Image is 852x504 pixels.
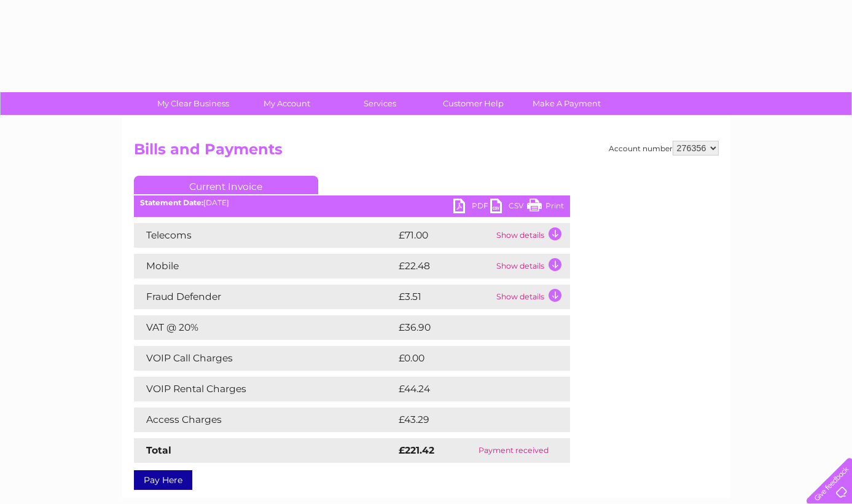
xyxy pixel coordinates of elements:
td: Telecoms [134,223,396,248]
div: Account number [609,141,719,156]
td: Access Charges [134,408,396,432]
td: Mobile [134,254,396,278]
a: Make A Payment [516,92,617,115]
a: Customer Help [423,92,524,115]
td: Payment received [457,438,569,463]
strong: Total [146,444,171,456]
a: Pay Here [134,470,192,490]
a: Current Invoice [134,176,318,194]
td: £71.00 [396,223,493,248]
td: VAT @ 20% [134,315,396,340]
td: £43.29 [396,408,545,432]
a: Services [329,92,431,115]
td: Show details [493,285,570,309]
td: VOIP Call Charges [134,346,396,371]
b: Statement Date: [140,198,203,207]
td: £22.48 [396,254,493,278]
td: £44.24 [396,377,545,401]
a: My Clear Business [143,92,244,115]
h2: Bills and Payments [134,141,719,164]
td: Show details [493,254,570,278]
td: £36.90 [396,315,546,340]
td: £0.00 [396,346,542,371]
td: £3.51 [396,285,493,309]
a: My Account [236,92,337,115]
td: Show details [493,223,570,248]
td: VOIP Rental Charges [134,377,396,401]
strong: £221.42 [399,444,434,456]
div: [DATE] [134,199,570,207]
a: CSV [490,199,527,216]
a: PDF [453,199,490,216]
a: Print [527,199,564,216]
td: Fraud Defender [134,285,396,309]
